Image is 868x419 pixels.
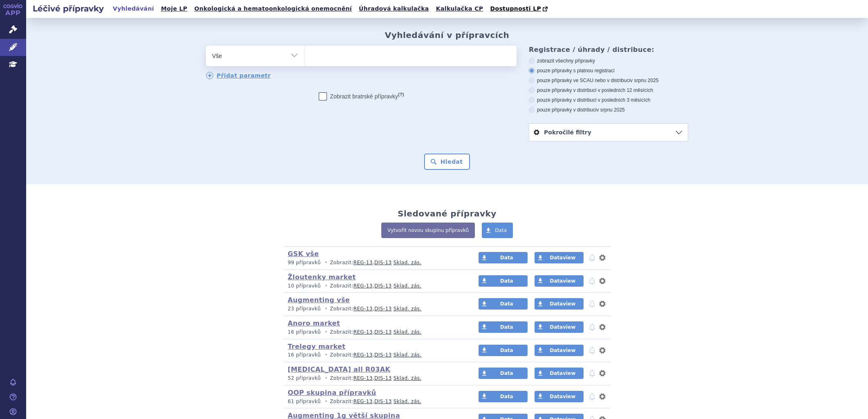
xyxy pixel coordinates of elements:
a: Data [479,298,528,310]
a: Anoro market [288,319,340,327]
a: Trelegy market [288,343,345,350]
button: notifikace [588,322,596,332]
a: Sklad. zás. [394,352,422,358]
span: v srpnu 2025 [630,78,658,83]
span: Dataview [550,324,575,330]
a: GSK vše [288,250,319,258]
a: Dostupnosti LP [488,3,552,15]
button: notifikace [588,392,596,401]
span: 23 přípravků [288,306,321,312]
a: DIS-13 [374,260,391,265]
span: Data [500,370,513,376]
a: Dataview [535,391,584,402]
button: nastavení [598,276,606,286]
p: Zobrazit: , [288,283,463,290]
a: Sklad. zás. [394,375,422,381]
span: Dataview [550,394,575,399]
label: pouze přípravky ve SCAU nebo v distribuci [529,77,688,84]
a: Dataview [535,275,584,287]
button: nastavení [598,299,606,309]
button: notifikace [588,276,596,286]
label: zobrazit všechny přípravky [529,58,688,64]
a: Dataview [535,368,584,379]
span: Dataview [550,301,575,307]
a: Sklad. zás. [394,260,422,265]
a: Onkologická a hematoonkologická onemocnění [192,3,354,14]
span: 52 přípravků [288,375,321,381]
a: REG-13 [353,306,373,312]
i: • [322,305,330,312]
a: Sklad. zás. [394,283,422,289]
label: Zobrazit bratrské přípravky [319,92,404,100]
label: pouze přípravky v distribuci v posledních 12 měsících [529,87,688,94]
a: Data [479,368,528,379]
a: Moje LP [159,3,190,14]
button: notifikace [588,345,596,355]
span: Dataview [550,370,575,376]
span: Data [500,255,513,261]
a: Data [479,321,528,333]
label: pouze přípravky v distribuci [529,107,688,113]
a: Data [479,345,528,356]
span: Data [500,278,513,284]
a: Sklad. zás. [394,306,422,312]
h2: Léčivé přípravky [26,3,110,14]
span: 16 přípravků [288,329,321,335]
span: Data [500,301,513,307]
span: 61 přípravků [288,399,321,404]
p: Zobrazit: , [288,375,463,382]
button: nastavení [598,392,606,401]
button: notifikace [588,368,596,378]
a: REG-13 [353,375,373,381]
h2: Vyhledávání v přípravcích [385,30,510,40]
a: Data [482,223,513,238]
a: Data [479,252,528,263]
i: • [322,352,330,359]
span: 16 přípravků [288,352,321,358]
p: Zobrazit: , [288,305,463,312]
a: Žloutenky market [288,273,356,281]
p: Zobrazit: , [288,352,463,359]
a: REG-13 [353,260,373,265]
h2: Sledované přípravky [398,209,497,218]
span: Dostupnosti LP [490,5,541,12]
a: Sklad. zás. [394,399,422,404]
a: Data [479,275,528,287]
button: nastavení [598,368,606,378]
span: Dataview [550,255,575,261]
button: nastavení [598,253,606,263]
a: Pokročilé filtry [529,124,688,141]
a: Dataview [535,252,584,263]
p: Zobrazit: , [288,259,463,266]
i: • [322,329,330,336]
a: Vyhledávání [110,3,157,14]
abbr: (?) [398,92,404,97]
a: DIS-13 [374,375,391,381]
a: Přidat parametr [206,72,271,79]
p: Zobrazit: , [288,398,463,405]
a: Dataview [535,345,584,356]
a: DIS-13 [374,352,391,358]
span: Data [495,227,507,233]
label: pouze přípravky s platnou registrací [529,67,688,74]
button: nastavení [598,322,606,332]
a: REG-13 [353,283,373,289]
span: Data [500,394,513,399]
a: REG-13 [353,399,373,404]
a: Vytvořit novou skupinu přípravků [381,223,475,238]
h3: Registrace / úhrady / distribuce: [529,46,688,53]
a: Augmenting vše [288,296,350,304]
a: Dataview [535,298,584,310]
a: DIS-13 [374,283,391,289]
span: v srpnu 2025 [596,107,624,113]
span: Dataview [550,278,575,284]
span: Dataview [550,348,575,353]
a: Sklad. zás. [394,329,422,335]
i: • [322,259,330,266]
a: Úhradová kalkulačka [356,3,432,14]
button: notifikace [588,299,596,309]
span: 99 přípravků [288,260,321,265]
label: pouze přípravky v distribuci v posledních 3 měsících [529,97,688,103]
button: notifikace [588,253,596,263]
a: DIS-13 [374,399,391,404]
